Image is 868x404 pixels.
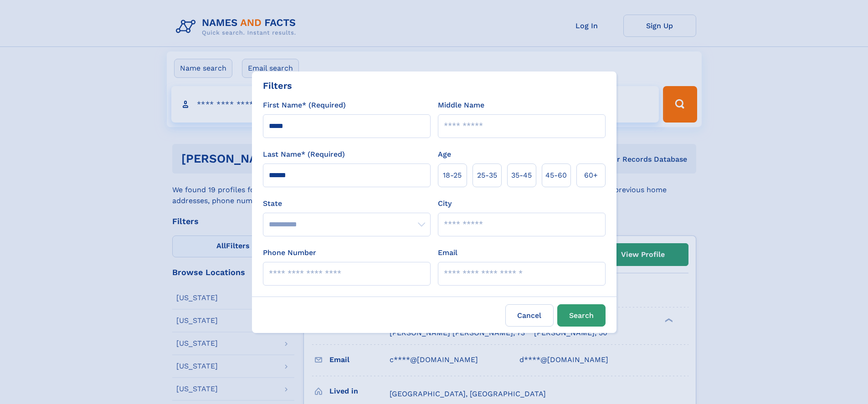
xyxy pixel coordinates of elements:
[505,304,554,327] label: Cancel
[263,198,431,209] label: State
[263,247,316,258] label: Phone Number
[557,304,606,327] button: Search
[584,170,598,181] span: 60+
[263,100,346,111] label: First Name* (Required)
[438,247,457,258] label: Email
[438,100,484,111] label: Middle Name
[443,170,462,181] span: 18‑25
[263,149,345,160] label: Last Name* (Required)
[263,79,292,92] div: Filters
[438,198,452,209] label: City
[438,149,451,160] label: Age
[511,170,532,181] span: 35‑45
[477,170,497,181] span: 25‑35
[545,170,567,181] span: 45‑60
